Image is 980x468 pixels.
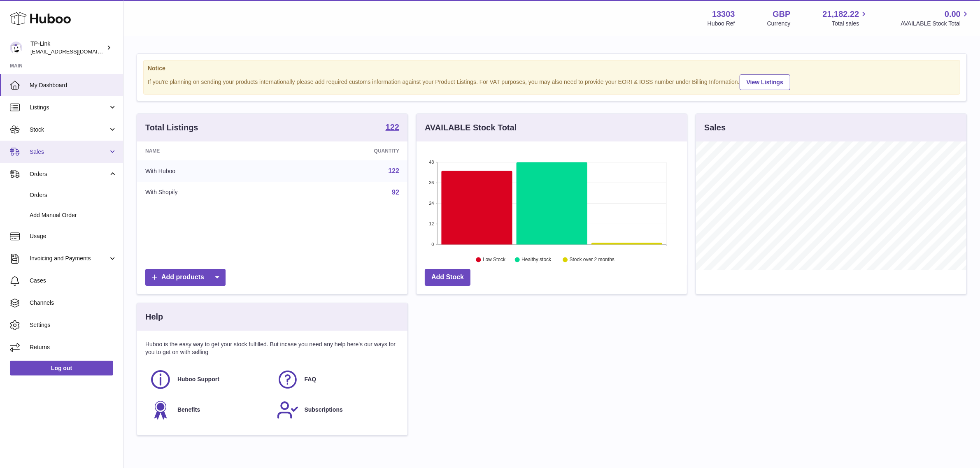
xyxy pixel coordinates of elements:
[10,42,22,54] img: internalAdmin-13303@internal.huboo.com
[570,257,615,263] text: Stock over 2 months
[521,257,552,263] text: Healthy stock
[30,126,108,134] span: Stock
[712,9,735,20] strong: 13303
[901,20,970,28] span: AVAILABLE Stock Total
[30,40,105,56] div: TP-Link
[429,221,434,226] text: 12
[392,189,399,196] a: 92
[386,123,399,131] strong: 122
[832,20,868,28] span: Total sales
[30,148,108,156] span: Sales
[822,9,859,20] span: 21,182.22
[177,406,200,414] span: Benefits
[148,73,956,90] div: If you're planning on sending your products internationally please add required customs informati...
[945,9,961,20] span: 0.00
[277,399,396,421] a: Subscriptions
[145,341,399,356] p: Huboo is the easy way to get your stock fulfilled. But incase you need any help here's our ways f...
[30,299,117,307] span: Channels
[177,375,219,383] span: Huboo Support
[901,9,970,28] a: 0.00 AVAILABLE Stock Total
[145,122,198,133] h3: Total Listings
[30,191,117,199] span: Orders
[149,399,268,421] a: Benefits
[30,211,117,219] span: Add Manual Order
[283,141,407,160] th: Quantity
[30,343,117,351] span: Returns
[305,406,343,414] span: Subscriptions
[30,255,108,262] span: Invoicing and Payments
[137,182,283,203] td: With Shopify
[30,277,117,285] span: Cases
[740,74,790,90] a: View Listings
[30,48,121,55] span: [EMAIL_ADDRESS][DOMAIN_NAME]
[148,65,956,72] strong: Notice
[425,122,517,133] h3: AVAILABLE Stock Total
[149,368,268,391] a: Huboo Support
[145,311,163,322] h3: Help
[30,170,108,178] span: Orders
[773,9,790,20] strong: GBP
[30,104,108,111] span: Listings
[10,361,113,375] a: Log out
[822,9,868,28] a: 21,182.22 Total sales
[704,122,726,133] h3: Sales
[429,160,434,164] text: 48
[305,375,317,383] span: FAQ
[30,321,117,329] span: Settings
[277,368,396,391] a: FAQ
[137,141,283,160] th: Name
[30,81,117,89] span: My Dashboard
[431,242,434,247] text: 0
[708,20,735,28] div: Huboo Ref
[425,269,470,286] a: Add Stock
[767,20,791,28] div: Currency
[386,123,399,133] a: 122
[483,257,506,263] text: Low Stock
[388,167,399,174] a: 122
[429,180,434,185] text: 36
[137,160,283,182] td: With Huboo
[30,232,117,240] span: Usage
[429,201,434,206] text: 24
[145,269,226,286] a: Add products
